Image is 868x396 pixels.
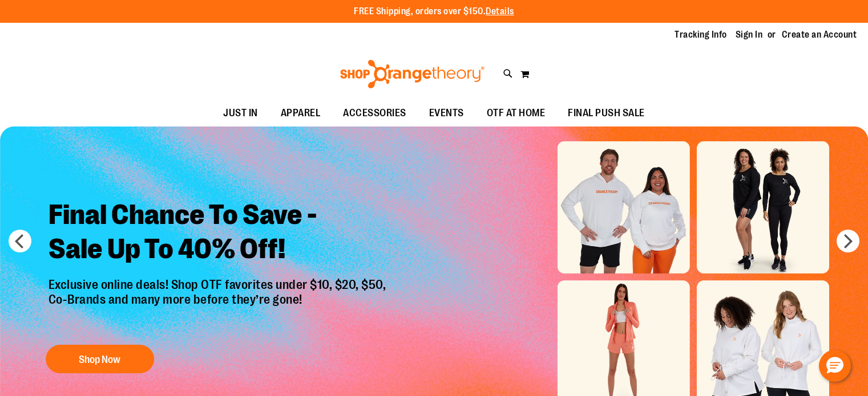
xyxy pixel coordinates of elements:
[40,277,398,333] p: Exclusive online deals! Shop OTF favorites under $10, $20, $50, Co-Brands and many more before th...
[675,28,727,41] a: Tracking Info
[429,100,464,126] span: EVENTS
[46,345,154,373] button: Shop Now
[487,100,546,126] span: OTF AT HOME
[40,189,398,277] h2: Final Chance To Save - Sale Up To 40% Off!
[343,100,406,126] span: ACCESSORIES
[223,100,258,126] span: JUST IN
[556,100,656,126] a: FINAL PUSH SALE
[475,100,557,126] a: OTF AT HOME
[9,230,31,252] button: prev
[819,350,851,382] button: Hello, have a question? Let’s chat.
[212,100,269,126] a: JUST IN
[486,6,514,17] a: Details
[332,100,418,126] a: ACCESSORIES
[338,60,486,88] img: Shop Orangetheory
[837,230,859,252] button: next
[418,100,475,126] a: EVENTS
[568,100,645,126] span: FINAL PUSH SALE
[782,28,857,41] a: Create an Account
[269,100,332,126] a: APPAREL
[354,5,514,18] p: FREE Shipping, orders over $150.
[281,100,321,126] span: APPAREL
[736,28,763,41] a: Sign In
